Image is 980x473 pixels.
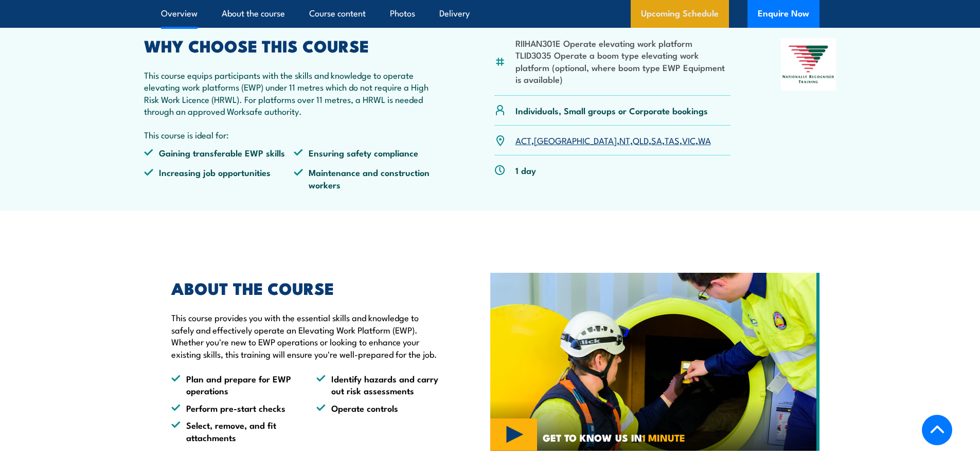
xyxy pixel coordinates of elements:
p: This course equips participants with the skills and knowledge to operate elevating work platforms... [144,69,444,117]
p: This course provides you with the essential skills and knowledge to safely and effectively operat... [171,311,443,360]
li: TLID3035 Operate a boom type elevating work platform (optional, where boom type EWP Equipment is ... [515,49,731,85]
li: Maintenance and construction workers [294,166,444,190]
p: , , , , , , , [515,134,711,146]
a: ACT [515,134,531,146]
h2: WHY CHOOSE THIS COURSE [144,38,444,52]
a: QLD [633,134,649,146]
li: Perform pre-start checks [171,402,298,414]
h2: ABOUT THE COURSE [171,281,443,295]
a: NT [619,134,630,146]
li: Increasing job opportunities [144,166,294,190]
li: Ensuring safety compliance [294,147,444,159]
strong: 1 MINUTE [642,430,685,445]
a: TAS [665,134,680,146]
a: SA [651,134,662,146]
li: Plan and prepare for EWP operations [171,373,298,397]
li: RIIHAN301E Operate elevating work platform [515,37,731,49]
img: Nationally Recognised Training logo. [781,38,836,91]
a: WA [698,134,711,146]
li: Identify hazards and carry out risk assessments [316,373,443,397]
a: VIC [682,134,696,146]
a: [GEOGRAPHIC_DATA] [534,134,617,146]
span: GET TO KNOW US IN [543,433,685,442]
p: This course is ideal for: [144,129,444,141]
li: Gaining transferable EWP skills [144,147,294,159]
li: Operate controls [316,402,443,414]
p: Individuals, Small groups or Corporate bookings [515,104,708,116]
li: Select, remove, and fit attachments [171,419,298,443]
p: 1 day [515,164,536,176]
